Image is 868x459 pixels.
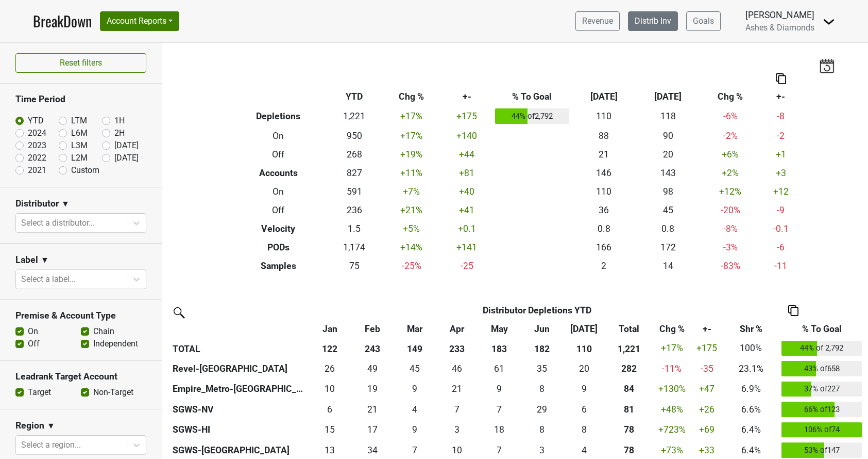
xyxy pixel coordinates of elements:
[700,106,760,126] td: -6 %
[693,423,720,436] div: +69
[436,358,478,379] td: 45.667
[572,164,636,182] td: 146
[481,444,518,457] div: 7
[608,382,650,395] div: 84
[309,358,351,379] td: 26
[381,145,441,164] td: +19 %
[481,423,518,436] div: 18
[311,362,349,375] div: 26
[351,338,393,359] th: 243
[229,145,327,164] th: Off
[394,358,436,379] td: 45
[327,87,381,106] th: YTD
[327,182,381,201] td: 591
[636,182,701,201] td: 98
[520,379,563,400] td: 8.333
[311,444,349,457] div: 13
[327,164,381,182] td: 827
[636,106,701,126] td: 118
[441,126,492,145] td: +140
[691,320,723,338] th: +-: activate to sort column ascending
[441,87,492,106] th: +-
[605,399,653,420] th: 81.166
[636,238,701,257] td: 172
[696,343,717,353] span: +175
[776,73,786,84] img: Copy to clipboard
[15,310,146,321] h3: Premise & Account Type
[700,164,760,182] td: +2 %
[170,399,309,420] th: SGWS-NV
[523,403,560,416] div: 29
[170,320,309,338] th: &nbsp;: activate to sort column ascending
[693,444,720,457] div: +33
[760,238,801,257] td: -6
[438,423,476,436] div: 3
[28,127,46,139] label: 2024
[327,257,381,275] td: 75
[396,423,433,436] div: 9
[653,420,691,440] td: +723 %
[28,115,44,127] label: YTD
[229,126,327,145] th: On
[28,338,40,350] label: Off
[608,403,650,416] div: 81
[309,420,351,440] td: 14.583
[608,362,650,375] div: 282
[563,338,605,359] th: 110
[441,145,492,164] td: +44
[700,219,760,238] td: -8 %
[605,358,653,379] th: 282.334
[760,219,801,238] td: -0.1
[760,145,801,164] td: +1
[572,182,636,201] td: 110
[605,320,653,338] th: Total: activate to sort column ascending
[438,403,476,416] div: 7
[309,399,351,420] td: 6.417
[47,420,55,432] span: ▼
[41,254,49,266] span: ▼
[309,379,351,400] td: 9.5
[381,257,441,275] td: -25 %
[311,382,349,395] div: 10
[93,386,133,399] label: Non-Target
[353,444,391,457] div: 34
[523,362,560,375] div: 35
[520,338,563,359] th: 182
[229,257,327,275] th: Samples
[572,201,636,219] td: 36
[520,399,563,420] td: 29.25
[351,379,393,400] td: 19
[700,201,760,219] td: -20 %
[15,371,146,382] h3: Leadrank Target Account
[436,320,478,338] th: Apr: activate to sort column ascending
[33,10,92,32] a: BreakDown
[823,15,835,28] img: Dropdown Menu
[71,139,88,152] label: L3M
[28,152,46,164] label: 2022
[478,399,520,420] td: 7
[575,11,620,31] a: Revenue
[396,403,433,416] div: 4
[396,362,433,375] div: 45
[563,358,605,379] td: 20.25
[693,403,720,416] div: +26
[700,126,760,145] td: -2 %
[563,399,605,420] td: 6.083
[745,23,814,33] span: Ashes & Diamonds
[436,338,478,359] th: 233
[61,198,70,210] span: ▼
[605,379,653,400] th: 84.166
[478,358,520,379] td: 61.334
[605,338,653,359] th: 1,221
[170,304,186,320] img: filter
[396,444,433,457] div: 7
[700,145,760,164] td: +6 %
[327,126,381,145] td: 950
[636,145,701,164] td: 20
[441,257,492,275] td: -25
[565,362,603,375] div: 20
[381,164,441,182] td: +11 %
[653,399,691,420] td: +48 %
[170,358,309,379] th: Revel-[GEOGRAPHIC_DATA]
[760,87,801,106] th: +-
